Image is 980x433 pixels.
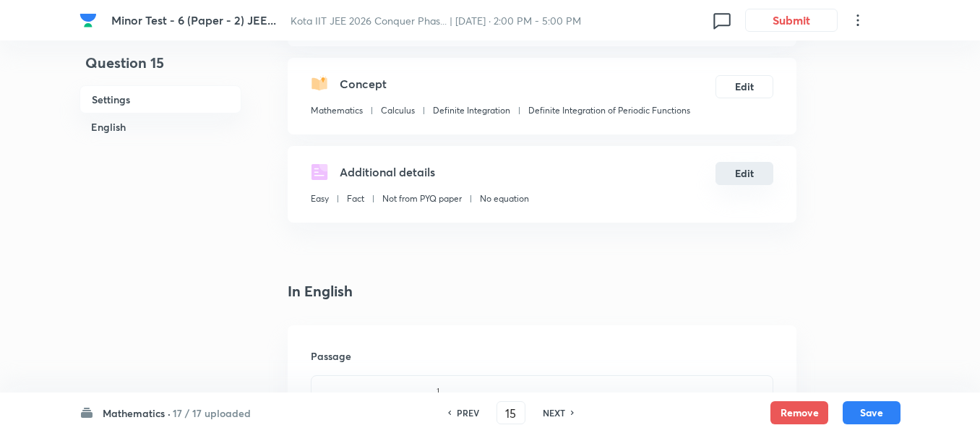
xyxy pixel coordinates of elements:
[340,163,435,181] h5: Additional details
[173,406,251,421] h6: 17 / 17 uploaded
[528,104,690,117] p: Definite Integration of Periodic Functions
[715,75,773,98] button: Edit
[382,192,462,205] p: Not from PYQ paper
[288,280,796,302] h4: In English
[770,401,828,424] button: Remove
[843,401,901,424] button: Save
[79,12,100,29] a: Company Logo
[311,192,329,205] p: Easy
[311,104,363,117] p: Mathematics
[79,52,241,85] h4: Question 15
[79,12,97,29] img: Company Logo
[311,348,773,364] h6: Passage
[347,192,364,205] p: Fact
[111,12,276,27] span: Minor Test - 6 (Paper - 2) JEE...
[79,85,241,113] h6: Settings
[340,75,387,93] h5: Concept
[291,14,581,27] span: Kota IIT JEE 2026 Conquer Phas... | [DATE] · 2:00 PM - 5:00 PM
[715,162,773,185] button: Edit
[311,163,328,181] img: questionDetails.svg
[103,406,171,421] h6: Mathematics ·
[543,406,565,419] h6: NEXT
[745,9,838,32] button: Submit
[457,406,479,419] h6: PREV
[381,104,415,117] p: Calculus
[480,192,529,205] p: No equation
[311,75,328,93] img: questionConcept.svg
[433,104,510,117] p: Definite Integration
[79,113,241,140] h6: English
